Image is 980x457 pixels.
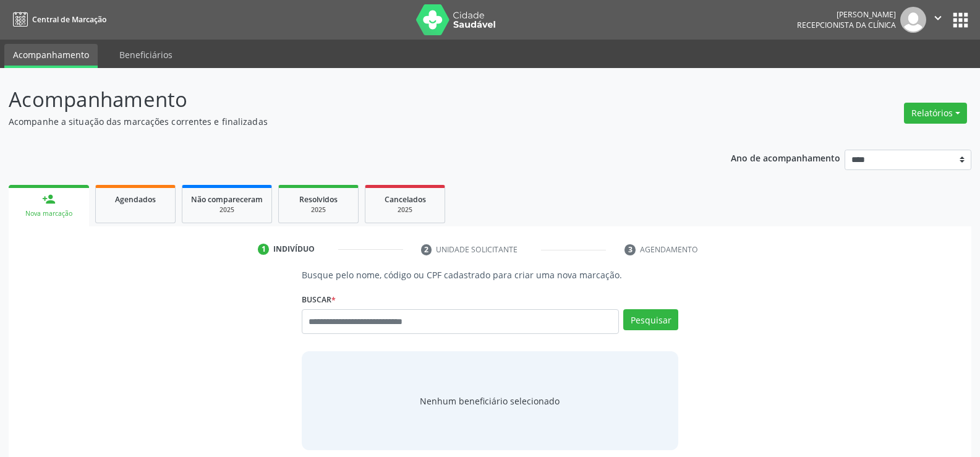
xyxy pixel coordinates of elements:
[797,20,896,30] span: Recepcionista da clínica
[9,84,683,115] p: Acompanhamento
[17,209,80,218] div: Nova marcação
[900,7,926,33] img: img
[950,9,971,31] button: apps
[288,205,349,215] div: 2025
[931,11,945,25] i: 
[191,205,263,215] div: 2025
[299,194,338,205] span: Resolvidos
[623,309,678,330] button: Pesquisar
[926,7,950,33] button: 
[904,103,967,124] button: Relatórios
[191,194,263,205] span: Não compareceram
[385,194,426,205] span: Cancelados
[273,244,315,255] div: Indivíduo
[258,244,269,255] div: 1
[9,9,106,30] a: Central de Marcação
[4,44,98,68] a: Acompanhamento
[797,9,896,20] div: [PERSON_NAME]
[9,115,683,128] p: Acompanhe a situação das marcações correntes e finalizadas
[302,290,336,309] label: Buscar
[32,14,106,25] span: Central de Marcação
[731,150,840,165] p: Ano de acompanhamento
[302,268,678,281] p: Busque pelo nome, código ou CPF cadastrado para criar uma nova marcação.
[420,395,560,408] span: Nenhum beneficiário selecionado
[115,194,156,205] span: Agendados
[374,205,436,215] div: 2025
[42,192,56,206] div: person_add
[111,44,181,66] a: Beneficiários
